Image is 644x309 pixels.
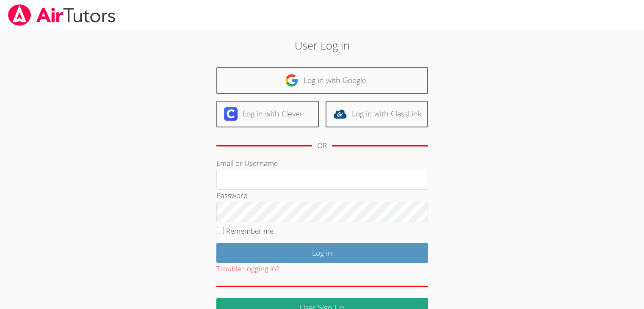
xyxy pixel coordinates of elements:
a: Log in with ClassLink [326,101,428,127]
div: OR [317,140,327,152]
label: Remember me [226,226,274,236]
img: classlink-logo-d6bb404cc1216ec64c9a2012d9dc4662098be43eaf13dc465df04b49fa7ab582.svg [333,107,347,121]
img: clever-logo-6eab21bc6e7a338710f1a6ff85c0baf02591cd810cc4098c63d3a4b26e2feb20.svg [224,107,238,121]
h2: User Log in [148,37,496,53]
input: Log in [216,243,428,263]
button: Trouble Logging In? [216,263,279,275]
a: Log in with Clever [216,101,319,127]
label: Email or Username [216,158,278,168]
label: Password [216,190,248,200]
img: airtutors_banner-c4298cdbf04f3fff15de1276eac7730deb9818008684d7c2e4769d2f7ddbe033.png [7,4,116,26]
a: Log in with Google [216,67,428,94]
img: google-logo-50288ca7cdecda66e5e0955fdab243c47b7ad437acaf1139b6f446037453330a.svg [285,74,299,87]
